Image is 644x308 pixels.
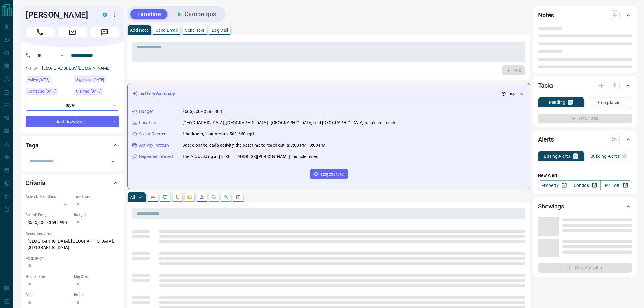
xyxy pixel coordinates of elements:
p: Baths: [74,292,119,298]
p: Location [139,120,156,126]
div: Sun Sep 28 2025 [26,76,71,85]
a: [EMAIL_ADDRESS][DOMAIN_NAME] [42,66,111,71]
p: Beds: [26,292,71,298]
span: Call [26,27,55,37]
p: Motivation: [26,256,119,261]
div: Alerts [538,132,632,147]
p: The Arc building at [STREET_ADDRESS][PERSON_NAME] multiple times [182,153,318,160]
span: Signed up [DATE] [76,77,104,83]
p: Log Call [212,28,228,32]
p: Activity Summary [140,91,175,97]
p: [GEOGRAPHIC_DATA], [GEOGRAPHIC_DATA], [GEOGRAPHIC_DATA] [26,236,119,253]
p: -- ago [507,91,516,97]
h1: [PERSON_NAME] [26,10,94,20]
p: Min Size: [74,274,119,279]
button: Open [58,52,66,59]
p: Budget: [74,212,119,218]
p: New Alert: [538,172,632,179]
svg: Email Verified [33,66,38,71]
p: Send Text [185,28,205,32]
p: Timeframe: [74,194,119,199]
svg: Emails [187,195,192,200]
span: Message [90,27,119,37]
span: Email [58,27,87,37]
svg: Notes [151,195,156,200]
span: Claimed [DATE] [76,88,101,94]
h2: Notes [538,10,554,20]
div: Sun Sep 28 2025 [74,76,119,85]
span: Active [DATE] [28,77,49,83]
svg: Requests [212,195,216,200]
button: Open [109,157,117,166]
a: Condos [569,180,600,190]
div: Criteria [26,176,119,190]
svg: Listing Alerts [199,195,204,200]
p: Building Alerts [590,154,619,158]
p: Areas Searched: [26,231,119,236]
div: condos.ca [103,13,107,17]
h2: Tags [26,140,38,150]
p: Home Type: [26,274,71,279]
div: Activity Summary-- ago [132,88,525,100]
a: Mr.Loft [600,180,632,190]
svg: Calls [175,195,180,200]
p: Completed [598,100,620,105]
p: $665,000 - $699,990 [26,218,71,228]
div: Showings [538,199,632,214]
p: Search Range: [26,212,71,218]
div: Notes [538,8,632,23]
div: Just Browsing [26,116,119,127]
svg: Opportunities [224,195,229,200]
p: Listing Alerts [544,154,570,158]
p: Size & Rooms [139,131,165,137]
a: Property [538,180,569,190]
p: 1 bedroom, 1 bathroom, 500-660 sqft [182,131,254,137]
h2: Alerts [538,135,554,144]
button: Timeline [130,9,167,19]
p: Budget [139,108,153,115]
button: Campaigns [170,9,222,19]
p: Activity Pattern [139,142,169,149]
button: Regenerate [310,169,348,179]
div: Tags [26,138,119,152]
p: Actively Searching: [26,194,71,199]
p: Based on the lead's activity, the best time to reach out is: 7:00 PM - 8:00 PM [182,142,325,149]
p: All [130,195,135,199]
p: Add Note [130,28,149,32]
p: $665,000 - $988,888 [182,108,222,115]
div: Mon Sep 29 2025 [74,88,119,96]
div: Buyer [26,100,119,111]
svg: Lead Browsing Activity [163,195,168,200]
h2: Criteria [26,178,45,188]
svg: Agent Actions [236,195,241,200]
p: Repeated Interest [139,153,173,160]
p: Pending [549,100,565,104]
div: Tasks [538,78,632,93]
h2: Showings [538,201,564,211]
div: Mon Sep 29 2025 [26,88,71,96]
p: [GEOGRAPHIC_DATA], [GEOGRAPHIC_DATA] - [GEOGRAPHIC_DATA] and [GEOGRAPHIC_DATA] neighbourhoods [182,120,396,126]
span: Contacted [DATE] [28,88,56,94]
p: Send Email [156,28,178,32]
h2: Tasks [538,81,553,90]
